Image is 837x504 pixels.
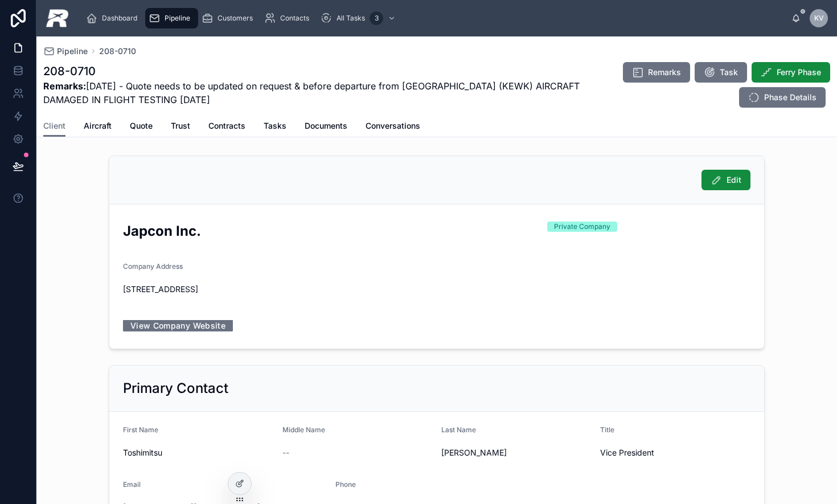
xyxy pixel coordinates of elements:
a: All Tasks3 [317,8,401,28]
span: Tasks [264,120,286,132]
a: Pipeline [43,46,88,57]
span: Vice President [600,447,750,458]
span: KV [814,14,824,23]
span: [STREET_ADDRESS] [123,284,750,295]
a: Aircraft [84,116,112,138]
span: Toshimitsu [123,447,273,458]
a: Pipeline [145,8,198,28]
img: App logo [46,9,69,27]
span: Aircraft [84,120,112,132]
button: Ferry Phase [752,62,830,83]
span: [PERSON_NAME] [441,447,591,458]
a: Contracts [208,116,245,138]
a: Quote [130,116,153,138]
div: Private Company [554,222,610,232]
span: Phone [335,480,356,489]
a: 208-0710 [99,46,136,57]
h1: 208-0710 [43,63,588,79]
a: Contacts [261,8,317,28]
a: Documents [305,116,347,138]
span: Conversations [366,120,420,132]
strong: Remarks: [43,80,86,92]
a: Dashboard [83,8,145,28]
a: View Company Website [123,317,233,334]
span: Edit [727,174,741,186]
span: -- [282,447,289,458]
span: Remarks [648,67,681,78]
span: Customers [218,14,253,23]
span: Title [600,425,614,434]
button: Phase Details [739,87,826,108]
span: Quote [130,120,153,132]
button: Remarks [623,62,690,83]
span: Last Name [441,425,476,434]
span: Email [123,480,141,489]
div: scrollable content [78,6,791,31]
span: Contacts [280,14,309,23]
span: First Name [123,425,158,434]
a: Tasks [264,116,286,138]
span: Pipeline [57,46,88,57]
h2: Japcon Inc. [123,222,538,240]
a: Conversations [366,116,420,138]
span: Phase Details [764,92,817,103]
a: Client [43,116,65,137]
a: Customers [198,8,261,28]
span: Client [43,120,65,132]
button: Edit [701,170,750,190]
div: 3 [370,11,383,25]
span: Middle Name [282,425,325,434]
span: All Tasks [337,14,365,23]
span: Documents [305,120,347,132]
span: Contracts [208,120,245,132]
span: Trust [171,120,190,132]
span: Company Address [123,262,183,271]
h2: Primary Contact [123,379,228,398]
span: Dashboard [102,14,137,23]
a: Trust [171,116,190,138]
span: Pipeline [165,14,190,23]
button: Task [695,62,747,83]
span: [DATE] - Quote needs to be updated on request & before departure from [GEOGRAPHIC_DATA] (KEWK) AI... [43,79,588,106]
span: Ferry Phase [777,67,821,78]
span: Task [720,67,738,78]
